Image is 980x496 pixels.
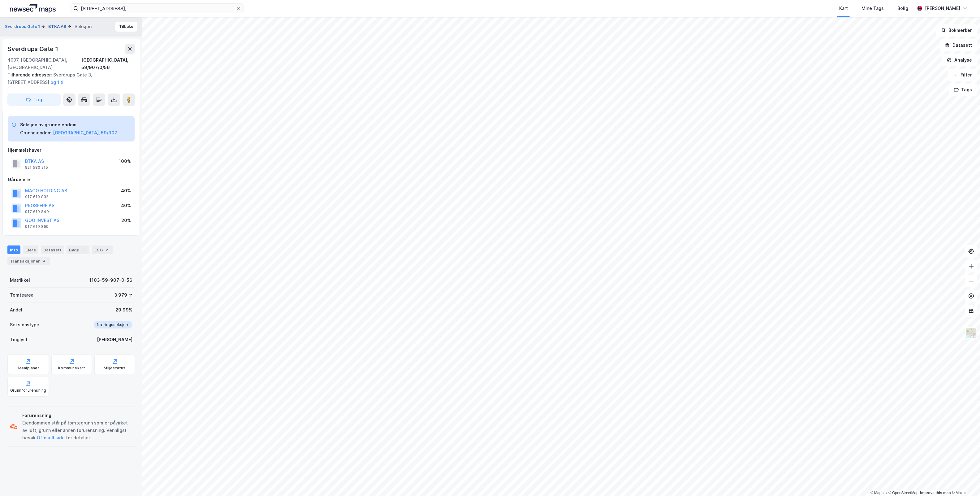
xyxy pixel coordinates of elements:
div: Eiere [23,246,38,254]
div: 3 979 ㎡ [114,291,132,299]
div: Grunneiendom [20,129,52,137]
div: Transaksjoner [7,257,50,265]
div: Sverdrups Gate 3, [STREET_ADDRESS] [7,71,130,86]
div: Grunnforurensning [10,388,46,393]
div: 40% [121,202,131,209]
div: Forurensning [22,412,132,419]
div: 917 619 859 [25,224,49,229]
div: 100% [119,158,131,165]
button: Sverdrups Gate 1 [5,24,41,30]
button: Datasett [940,39,978,51]
div: Tinglyst [10,336,28,343]
div: 1 [81,247,87,253]
div: [GEOGRAPHIC_DATA], 59/907/0/56 [82,56,135,71]
div: 40% [121,187,131,194]
button: [GEOGRAPHIC_DATA], 59/907 [53,129,117,137]
button: Tilbake [115,22,137,32]
div: Mine Tags [861,5,884,12]
div: 20% [121,217,131,224]
div: ESG [92,246,113,254]
div: 29.99% [115,306,132,314]
div: [PERSON_NAME] [925,5,960,12]
div: Matrikkel [10,276,30,284]
div: Seksjonstype [10,321,39,328]
button: Bokmerker [936,24,978,37]
div: Eiendommen står på tomtegrunn som er påvirket av luft, grunn eller annen forurensning. Vennligst ... [22,419,132,442]
div: 2 [104,247,110,253]
div: Sverdrups Gate 1 [7,44,59,54]
a: OpenStreetMap [889,491,919,495]
div: Kart [839,5,848,12]
button: BTKA AS [48,24,67,30]
div: Andel [10,306,22,314]
div: Seksjon av grunneiendom [20,121,117,128]
img: Z [965,327,977,339]
input: Søk på adresse, matrikkel, gårdeiere, leietakere eller personer [78,4,236,13]
img: logo.a4113a55bc3d86da70a041830d287a7e.svg [10,4,56,13]
div: 917 619 832 [25,194,48,199]
div: Gårdeiere [8,176,135,183]
div: [PERSON_NAME] [97,336,132,343]
button: Analyse [942,54,978,66]
div: Tomteareal [10,291,35,299]
div: 1103-59-907-0-56 [89,276,132,284]
div: Kommunekart [58,366,85,371]
div: 4 [41,258,47,264]
div: Bygg [67,246,89,254]
span: Tilhørende adresser: [7,72,53,77]
div: 917 619 840 [25,209,49,214]
div: Bolig [897,5,908,12]
div: Hjemmelshaver [8,146,135,154]
button: Tag [7,94,61,106]
a: Mapbox [870,491,887,495]
div: 921 580 215 [25,165,48,170]
div: Seksjon [75,23,92,30]
div: Datasett [41,246,64,254]
button: Filter [948,69,978,81]
a: Improve this map [920,491,951,495]
div: Arealplaner [17,366,39,371]
div: Kontrollprogram for chat [949,466,980,496]
div: Miljøstatus [104,366,126,371]
button: Tags [949,84,978,96]
div: 4007, [GEOGRAPHIC_DATA], [GEOGRAPHIC_DATA] [7,56,82,71]
iframe: Chat Widget [949,466,980,496]
div: Info [7,246,20,254]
